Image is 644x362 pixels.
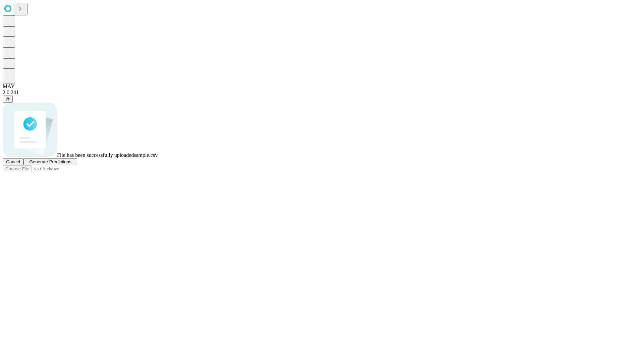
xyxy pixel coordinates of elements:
button: Cancel [3,158,23,165]
span: sample.csv [134,152,158,158]
span: File has been successfully uploaded [57,152,134,158]
span: @ [5,97,10,102]
button: Generate Predictions [23,158,77,165]
span: Generate Predictions [29,159,71,164]
span: Cancel [6,159,20,164]
div: 2.0.241 [3,89,641,96]
button: @ [3,96,13,103]
div: MAY [3,83,641,89]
